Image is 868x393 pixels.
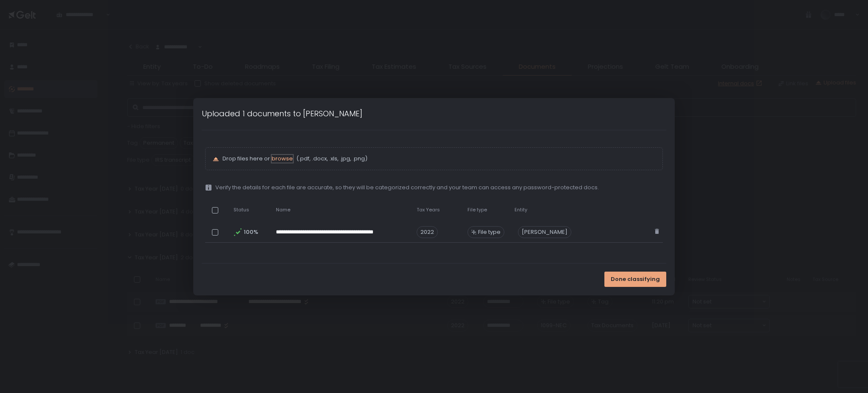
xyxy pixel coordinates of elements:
[223,155,656,163] p: Drop files here or
[417,207,440,213] span: Tax Years
[244,228,257,236] span: 100%
[467,207,487,213] span: File type
[215,184,599,191] span: Verify the details for each file are accurate, so they will be categorized correctly and your tea...
[611,275,660,283] span: Done classifying
[234,207,249,213] span: Status
[515,207,527,213] span: Entity
[604,272,666,287] button: Done classifying
[272,155,293,163] button: browse
[417,226,438,238] span: 2022
[478,228,501,236] span: File type
[295,155,367,163] span: (.pdf, .docx, .xls, .jpg, .png)
[202,108,362,119] h1: Uploaded 1 documents to [PERSON_NAME]
[276,207,290,213] span: Name
[518,226,571,238] div: [PERSON_NAME]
